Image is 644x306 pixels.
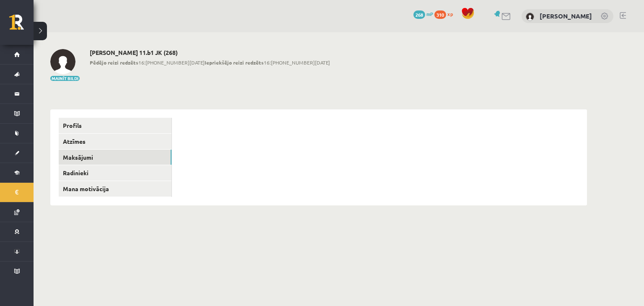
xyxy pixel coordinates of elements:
[59,150,171,165] a: Maksājumi
[205,59,264,66] b: Iepriekšējo reizi redzēts
[434,10,457,17] a: 310 xp
[59,118,171,133] a: Profils
[59,134,171,149] a: Atzīmes
[526,13,534,21] img: Laura Deksne
[59,181,171,197] a: Mana motivācija
[434,10,446,19] span: 310
[90,59,330,66] span: 16:[PHONE_NUMBER][DATE] 16:[PHONE_NUMBER][DATE]
[413,10,425,19] span: 268
[59,165,171,181] a: Radinieki
[9,15,34,36] a: Rīgas 1. Tālmācības vidusskola
[50,76,80,81] button: Mainīt bildi
[90,49,330,56] h2: [PERSON_NAME] 11.b1 JK (268)
[540,12,592,20] a: [PERSON_NAME]
[447,10,453,17] span: xp
[426,10,433,17] span: mP
[90,59,138,66] b: Pēdējo reizi redzēts
[50,49,75,74] img: Laura Deksne
[413,10,433,17] a: 268 mP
